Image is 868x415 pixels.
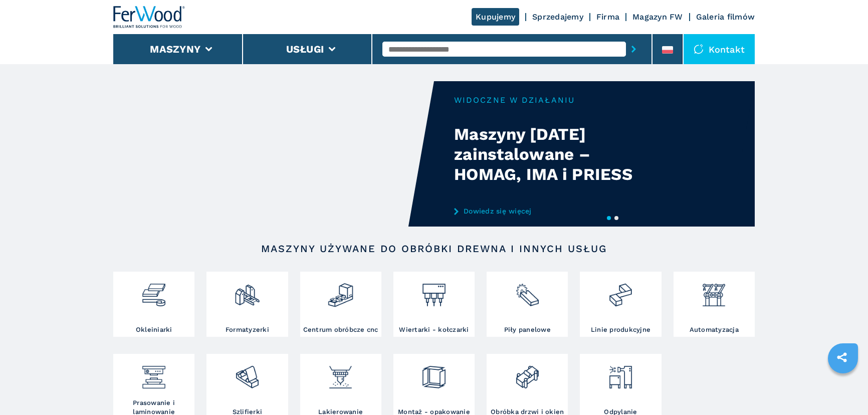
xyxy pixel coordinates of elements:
a: Linie produkcyjne [580,272,661,337]
img: lavorazione_porte_finestre_2.png [514,356,541,390]
a: sharethis [829,345,854,370]
button: Maszyny [150,43,200,55]
img: aspirazione_1.png [607,356,634,390]
h3: Okleiniarki [136,325,172,334]
img: levigatrici_2.png [234,356,261,390]
img: automazione.png [701,274,727,308]
a: Formatyzerki [206,272,288,337]
a: Magazyn FW [632,12,683,22]
a: Piły panelowe [487,272,568,337]
h3: Automatyzacja [690,325,739,334]
h3: Wiertarki - kołczarki [399,325,469,334]
img: Ferwood [113,6,185,28]
a: Automatyzacja [674,272,755,337]
h2: Maszyny używane do obróbki drewna i innych usług [145,243,723,255]
h3: Linie produkcyjne [591,325,650,334]
h3: Piły panelowe [504,325,551,334]
img: montaggio_imballaggio_2.png [420,356,447,390]
h3: Centrum obróbcze cnc [303,325,378,334]
a: Wiertarki - kołczarki [393,272,475,337]
div: Kontakt [684,34,755,64]
button: submit-button [626,38,641,61]
button: Usługi [286,43,324,55]
a: Centrum obróbcze cnc [300,272,381,337]
a: Firma [596,12,619,22]
img: bordatrici_1.png [140,274,167,308]
img: pressa-strettoia.png [140,356,167,390]
img: centro_di_lavoro_cnc_2.png [327,274,354,308]
a: Sprzedajemy [532,12,583,22]
button: 1 [607,216,611,220]
button: 2 [614,216,618,220]
video: Your browser does not support the video tag. [113,81,434,227]
img: squadratrici_2.png [234,274,261,308]
img: verniciatura_1.png [327,356,354,390]
img: sezionatrici_2.png [514,274,541,308]
img: foratrici_inseritrici_2.png [420,274,447,308]
a: Okleiniarki [113,272,194,337]
h3: Formatyzerki [226,325,269,334]
iframe: Chat [825,370,860,407]
img: linee_di_produzione_2.png [607,274,634,308]
a: Kupujemy [472,8,519,26]
img: Kontakt [694,44,704,54]
a: Galeria filmów [696,12,755,22]
a: Dowiedz się więcej [454,207,650,215]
